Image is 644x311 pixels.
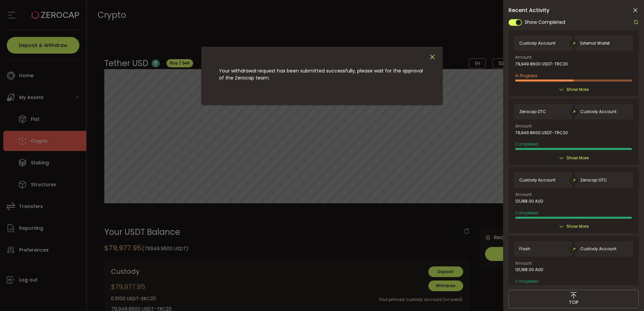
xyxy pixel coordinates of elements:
span: 121,188.00 AUD [515,267,543,272]
span: Zerocap OTC [519,109,546,114]
span: Amount [515,124,532,128]
span: Amount [515,55,532,59]
span: Amount [515,261,532,265]
iframe: Chat Widget [610,279,644,311]
span: Recent Activity [508,8,549,13]
span: Show More [567,155,589,161]
span: Show Completed [525,19,565,26]
span: Custody Account [580,247,616,251]
span: 79,949.8600 USDT-TRC20 [515,62,568,66]
span: Custody Account [580,109,616,114]
span: Show More [567,86,589,93]
span: Completed [515,141,538,147]
span: External Wallet [580,41,610,46]
span: Custody Account [519,41,555,46]
span: Show More [567,223,589,230]
button: Close [429,53,436,61]
span: 79,949.8600 USDT-TRC20 [515,131,568,135]
span: Your withdrawal request has been submitted successfully, please wait for the approval of the Zero... [219,67,423,81]
span: Completed [515,278,538,284]
span: Zerocap OTC [580,178,607,183]
div: dialog [201,47,443,105]
span: Custody Account [519,178,555,183]
span: 121,188.00 AUD [515,199,543,204]
span: TOP [569,299,579,306]
span: Amount [515,193,532,197]
span: Flash [519,247,530,251]
span: Completed [515,210,538,216]
span: In Progress [515,73,537,79]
